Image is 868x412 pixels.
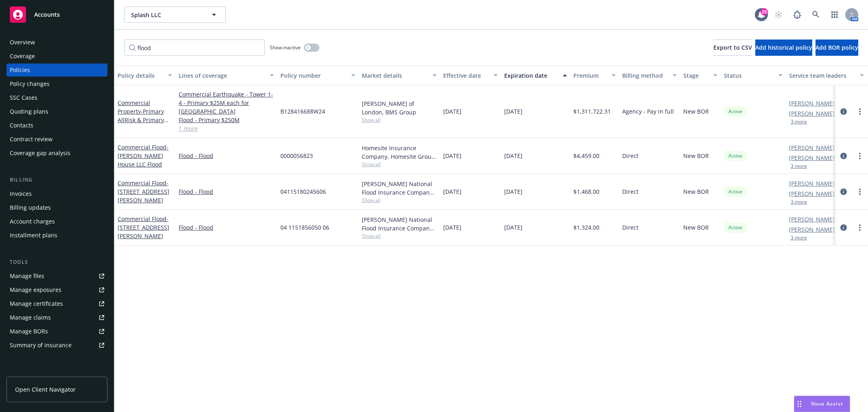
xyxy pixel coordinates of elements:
[118,143,168,168] a: Commercial Flood
[622,223,638,232] span: Direct
[443,151,461,160] span: [DATE]
[362,161,437,168] span: Show all
[7,325,107,338] a: Manage BORs
[10,36,35,49] div: Overview
[10,105,48,118] div: Quoting plans
[7,133,107,146] a: Contract review
[280,107,325,116] span: B128416688W24
[7,50,107,63] a: Coverage
[727,108,743,115] span: Active
[761,8,768,15] div: 29
[10,147,70,160] div: Coverage gap analysis
[7,297,107,310] a: Manage certificates
[7,270,107,283] a: Manage files
[855,187,865,197] a: more
[362,180,437,197] div: [PERSON_NAME] National Flood Insurance Company, [PERSON_NAME] Flood
[7,64,107,77] a: Policies
[359,66,440,85] button: Market details
[622,107,674,116] span: Agency - Pay in full
[504,187,523,196] span: [DATE]
[789,71,855,80] div: Service team leaders
[7,339,107,352] a: Summary of insurance
[811,400,843,407] span: Nova Assist
[7,229,107,242] a: Installment plans
[7,77,107,90] a: Policy changes
[504,223,523,232] span: [DATE]
[10,311,51,324] div: Manage claims
[789,109,835,118] a: [PERSON_NAME]
[362,99,437,116] div: [PERSON_NAME] of London, BMS Group
[7,147,107,160] a: Coverage gap analysis
[280,151,313,160] span: 0000056823
[839,187,848,197] a: circleInformation
[683,107,709,116] span: New BOR
[789,143,835,152] a: [PERSON_NAME]
[179,116,274,124] a: Flood - Primary $250M
[10,270,44,283] div: Manage files
[10,215,55,228] div: Account charges
[619,66,680,85] button: Billing method
[362,71,428,80] div: Market details
[179,124,274,133] a: 1 more
[362,197,437,204] span: Show all
[362,116,437,123] span: Show all
[755,44,812,51] span: Add historical policy
[816,39,858,56] button: Add BOR policy
[7,176,107,184] div: Billing
[789,7,805,23] a: Report a Bug
[179,187,274,196] a: Flood - Flood
[794,396,850,412] button: Nova Assist
[118,143,168,168] span: - [PERSON_NAME] House LLC Flood
[10,91,37,104] div: SSC Cases
[791,119,807,124] button: 3 more
[573,187,599,196] span: $1,468.00
[839,223,848,232] a: circleInformation
[501,66,570,85] button: Expiration date
[789,215,835,224] a: [PERSON_NAME]
[179,223,274,232] a: Flood - Flood
[270,44,301,51] span: Show inactive
[7,91,107,104] a: SSC Cases
[855,107,865,116] a: more
[713,44,752,51] span: Export to CSV
[573,71,607,80] div: Premium
[440,66,501,85] button: Effective date
[10,229,57,242] div: Installment plans
[504,151,523,160] span: [DATE]
[10,187,32,200] div: Invoices
[175,66,277,85] button: Lines of coverage
[727,188,743,195] span: Active
[786,66,867,85] button: Service team leaders
[362,144,437,161] div: Homesite Insurance Company, Homesite Group Incorporated, Safehold
[280,223,329,232] span: 04 1151856050 06
[10,50,35,63] div: Coverage
[7,368,107,376] div: Analytics hub
[826,7,843,23] a: Switch app
[721,66,786,85] button: Status
[179,71,265,80] div: Lines of coverage
[118,99,169,141] a: Commercial Property
[504,107,523,116] span: [DATE]
[855,223,865,232] a: more
[10,297,63,310] div: Manage certificates
[794,396,805,412] div: Drag to move
[362,215,437,232] div: [PERSON_NAME] National Flood Insurance Company, [PERSON_NAME] Flood
[789,153,835,162] a: [PERSON_NAME]
[443,223,461,232] span: [DATE]
[179,151,274,160] a: Flood - Flood
[15,385,76,394] span: Open Client Navigator
[124,7,226,23] button: Splash LLC
[791,199,807,204] button: 3 more
[789,99,835,107] a: [PERSON_NAME]
[10,77,50,90] div: Policy changes
[443,107,461,116] span: [DATE]
[770,7,787,23] a: Start snowing
[10,133,52,146] div: Contract review
[7,283,107,296] a: Manage exposures
[683,223,709,232] span: New BOR
[7,105,107,118] a: Quoting plans
[10,119,33,132] div: Contacts
[277,66,359,85] button: Policy number
[118,107,169,141] span: - Primary AllRisk & Primary [GEOGRAPHIC_DATA] 1-4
